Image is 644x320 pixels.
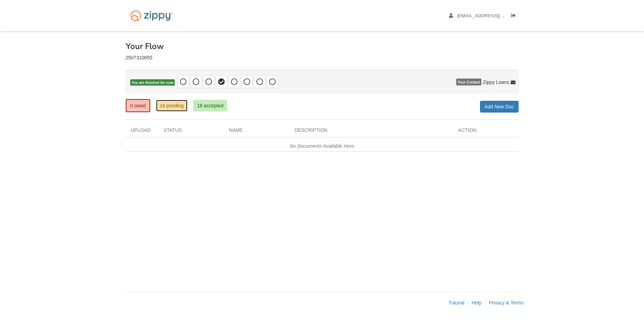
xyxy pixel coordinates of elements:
[159,127,224,137] div: Status
[193,100,227,111] a: 18 accepted
[449,13,536,20] a: edit profile
[130,79,175,86] span: You are finished for now
[126,7,177,25] img: Logo
[289,127,453,137] div: Description
[224,127,289,137] div: Name
[489,300,524,306] a: Privacy & Terms
[483,79,509,86] span: Zippy Loans
[126,127,159,137] div: Upload
[290,143,354,149] em: No Documents Available Here
[126,42,164,51] h1: Your Flow
[472,300,482,306] a: Help
[453,127,519,137] div: Action
[511,13,519,20] a: Log out
[126,99,150,112] a: 0 owed
[126,55,519,61] div: 2507310055
[456,79,481,86] span: Your Contact
[449,300,464,306] a: Tutorial
[480,101,519,113] a: Add New Doc
[156,100,187,111] a: 16 pending
[457,13,536,18] span: through_revenge@yahoo.com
